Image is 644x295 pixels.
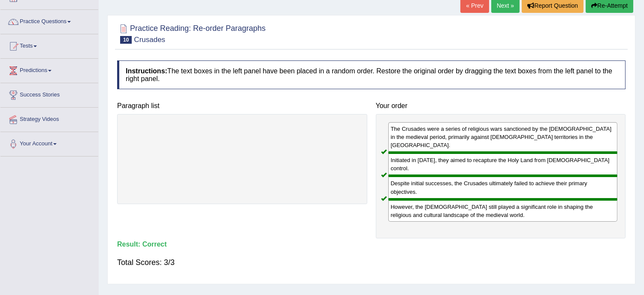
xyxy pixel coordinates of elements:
a: Predictions [0,59,98,80]
h4: The text boxes in the left panel have been placed in a random order. Restore the original order b... [117,60,626,89]
h4: Your order [376,102,626,110]
h4: Result: [117,241,626,248]
a: Your Account [0,132,98,154]
a: Tests [0,34,98,56]
b: Instructions: [126,67,167,75]
a: Practice Questions [0,10,98,31]
span: 10 [120,36,132,44]
div: The Crusades were a series of religious wars sanctioned by the [DEMOGRAPHIC_DATA] in the medieval... [388,122,618,153]
a: Strategy Videos [0,108,98,129]
small: Crusades [134,36,165,44]
h2: Practice Reading: Re-order Paragraphs [117,22,266,44]
div: Total Scores: 3/3 [117,252,626,273]
h4: Paragraph list [117,102,367,110]
a: Success Stories [0,83,98,105]
div: Despite initial successes, the Crusades ultimately failed to achieve their primary objectives. [388,176,618,199]
div: However, the [DEMOGRAPHIC_DATA] still played a significant role in shaping the religious and cult... [388,199,618,222]
div: Initiated in [DATE], they aimed to recapture the Holy Land from [DEMOGRAPHIC_DATA] control. [388,153,618,176]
